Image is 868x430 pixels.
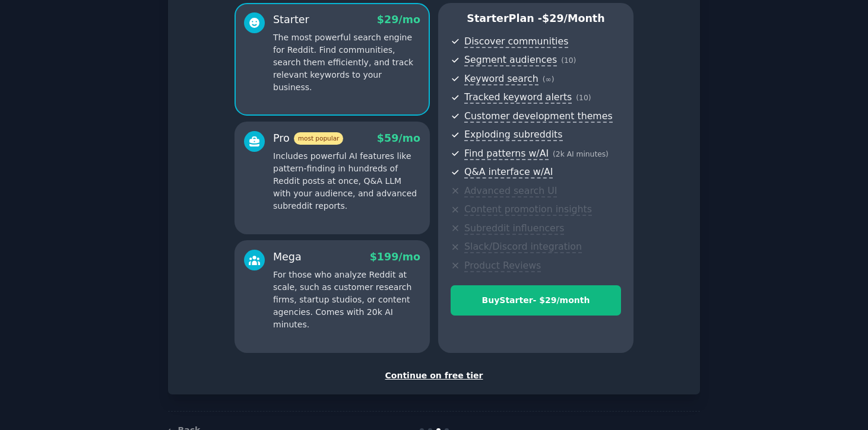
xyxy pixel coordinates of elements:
span: Tracked keyword alerts [464,91,572,104]
p: For those who analyze Reddit at scale, such as customer research firms, startup studios, or conte... [273,269,420,331]
span: $ 29 /month [542,12,605,24]
span: Customer development themes [464,110,613,123]
span: ( 10 ) [561,56,576,65]
p: Starter Plan - [451,11,621,26]
span: Subreddit influencers [464,222,564,235]
span: Product Reviews [464,260,541,272]
span: Discover communities [464,36,568,48]
span: Find patterns w/AI [464,148,549,160]
span: $ 29 /mo [377,14,420,26]
div: Mega [273,250,302,265]
span: ( ∞ ) [543,75,555,84]
span: Exploding subreddits [464,129,562,141]
span: ( 10 ) [576,94,591,102]
span: $ 199 /mo [370,251,420,263]
span: Content promotion insights [464,203,592,216]
p: Includes powerful AI features like pattern-finding in hundreds of Reddit posts at once, Q&A LLM w... [273,150,420,212]
span: Segment audiences [464,54,557,66]
span: Keyword search [464,73,538,85]
span: ( 2k AI minutes ) [553,150,609,158]
span: Slack/Discord integration [464,241,582,253]
div: Continue on free tier [180,370,688,382]
div: Starter [273,12,309,27]
span: most popular [294,132,344,145]
button: BuyStarter- $29/month [451,285,621,316]
span: Q&A interface w/AI [464,166,553,179]
span: Advanced search UI [464,185,557,198]
p: The most powerful search engine for Reddit. Find communities, search them efficiently, and track ... [273,31,420,94]
span: $ 59 /mo [377,132,420,144]
div: Pro [273,131,343,146]
div: Buy Starter - $ 29 /month [451,294,620,307]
